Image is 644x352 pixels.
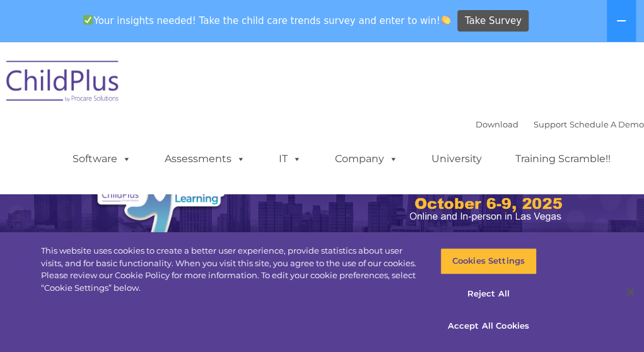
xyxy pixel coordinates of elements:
a: IT [266,146,314,172]
button: Reject All [440,281,537,307]
a: Company [322,146,411,172]
a: Support [534,119,567,129]
img: ✅ [83,15,93,25]
button: Accept All Cookies [440,313,537,339]
a: Download [476,119,518,129]
a: Schedule A Demo [570,119,644,129]
button: Close [616,278,644,306]
font: | [476,119,644,129]
a: Take Survey [457,10,529,32]
a: University [419,146,495,172]
div: This website uses cookies to create a better user experience, provide statistics about user visit... [41,245,421,294]
a: Software [60,146,144,172]
a: Training Scramble!! [503,146,623,172]
button: Cookies Settings [440,248,537,274]
a: Assessments [152,146,258,172]
img: 👏 [441,15,450,25]
span: Take Survey [465,10,522,32]
span: Your insights needed! Take the child care trends survey and enter to win! [78,8,456,33]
